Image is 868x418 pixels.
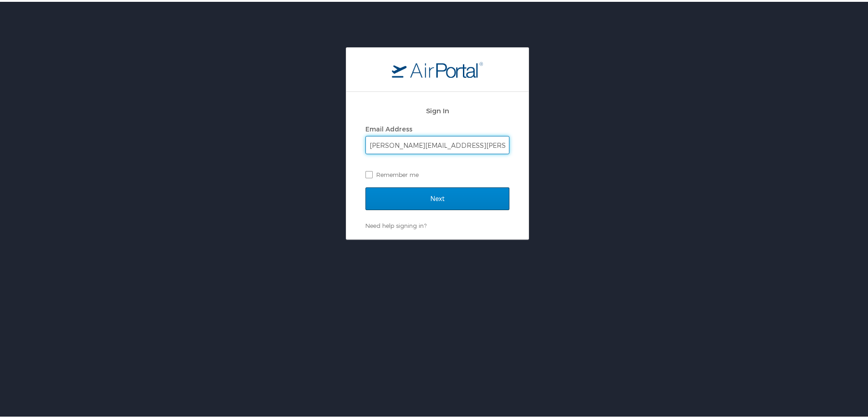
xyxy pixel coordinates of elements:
[365,166,509,180] label: Remember me
[365,220,426,227] a: Need help signing in?
[365,186,509,208] input: Next
[392,60,483,76] img: logo
[365,104,509,114] h2: Sign In
[365,123,412,131] label: Email Address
